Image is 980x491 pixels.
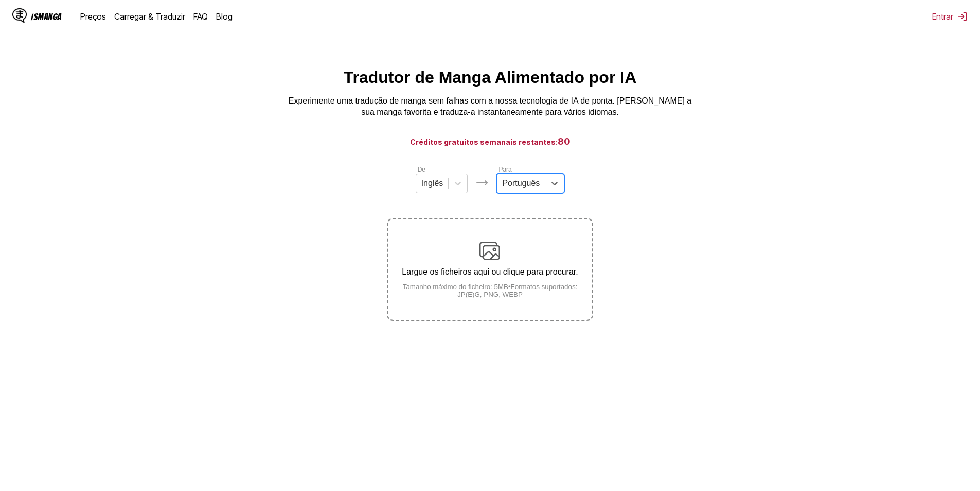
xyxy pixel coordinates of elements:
[80,11,106,22] a: Preços
[25,135,955,148] h3: Créditos gratuitos semanais restantes:
[12,8,27,23] img: IsManga Logo
[558,136,571,147] span: 80
[476,177,488,189] img: Languages icon
[344,68,637,87] h1: Tradutor de Manga Alimentado por IA
[193,11,208,22] a: FAQ
[114,11,185,22] a: Carregar & Traduzir
[418,166,425,173] label: De
[388,283,592,298] small: Tamanho máximo do ficheiro: 5MB • Formatos suportados: JP(E)G, PNG, WEBP
[388,267,592,277] p: Largue os ficheiros aqui ou clique para procurar.
[932,11,968,22] button: Entrar
[12,8,80,25] a: IsManga LogoIsManga
[31,12,62,22] div: IsManga
[498,166,511,173] label: Para
[284,95,696,118] p: Experimente uma tradução de manga sem falhas com a nossa tecnologia de IA de ponta. [PERSON_NAME]...
[957,11,968,22] img: Sign out
[216,11,233,22] a: Blog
